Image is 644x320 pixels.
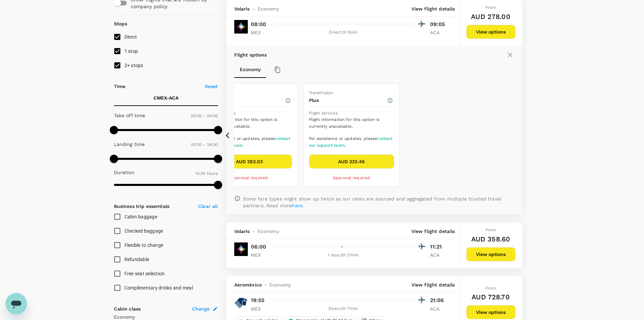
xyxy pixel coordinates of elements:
[114,204,170,209] strong: Business trip essentials
[471,11,510,22] h6: AUD 278.00
[292,203,303,208] a: here
[124,228,163,234] span: Checked baggage
[207,97,285,104] p: Basic
[153,94,178,101] p: CMEX - ACA
[114,112,145,119] p: Take off time
[114,141,145,148] p: Landing time
[234,242,248,256] img: Y4
[5,293,27,315] iframe: Button to launch messaging window
[272,252,415,259] div: 1 stop , 5h 21min
[250,228,258,235] span: -
[430,252,447,258] p: ACA
[114,306,141,312] strong: Cabin class
[192,305,210,312] span: Change
[269,281,291,288] span: Economy
[243,195,514,209] p: Some fare types might show up twice as our rates are sourced and aggregated from multiple trusted...
[309,111,338,115] span: Flight services
[466,25,516,39] button: View options
[207,116,292,130] span: Flight information for this option is currently unavailable.
[114,169,135,176] p: Duration
[333,175,370,180] span: Approval required
[258,5,279,12] span: Economy
[198,203,218,210] p: Clear all
[124,48,138,54] span: 1 stop
[124,34,137,40] span: Direct
[466,247,516,261] button: View options
[124,63,143,68] span: 2+ stops
[466,305,516,319] button: View options
[471,234,510,244] h6: AUD 358.60
[411,5,455,12] p: View flight details
[430,305,447,312] p: ACA
[191,142,218,147] span: 00:00 - 24:00
[250,5,258,12] span: -
[234,62,266,78] button: Economy
[430,296,447,304] p: 21:06
[207,135,292,149] span: For assistance or updates, please .
[430,20,447,28] p: 09:05
[205,83,218,90] p: Reset
[191,113,218,118] span: 00:00 - 24:00
[309,135,394,149] span: For assistance or updates, please .
[411,281,455,288] p: View flight details
[231,175,268,180] span: Approval required
[411,228,455,235] p: View flight details
[472,292,510,302] h6: AUD 728.70
[234,281,262,288] span: Aeroméxico
[258,228,279,235] span: Economy
[124,214,157,219] span: Cabin baggage
[234,20,248,34] img: Y4
[309,154,394,169] button: AUD 332.46
[114,21,127,26] strong: Stops
[195,171,218,176] span: 12.24 hours
[251,243,266,251] p: 06:00
[234,5,250,12] span: Volaris
[485,228,496,232] span: From
[485,286,496,291] span: From
[251,252,268,258] p: MEX
[114,83,126,90] p: Time
[234,296,248,310] img: AM
[207,154,292,169] button: AUD 293.03
[309,90,333,95] span: Travelfusion
[124,285,193,291] span: Complimentary drinks and meal
[251,305,268,312] p: MEX
[234,228,250,235] span: Volaris
[124,271,165,276] span: Free seat selection
[272,305,415,312] div: Direct , 1h 11min
[124,242,164,248] span: Flexible to change
[251,29,268,36] p: MEX
[262,281,269,288] span: -
[124,257,149,262] span: Refundable
[309,116,394,130] span: Flight information for this option is currently unavailable.
[234,51,267,58] p: Flight options
[430,243,447,251] p: 11:21
[309,97,387,104] p: Plus
[430,29,447,36] p: ACA
[251,20,266,28] p: 08:00
[251,296,265,304] p: 19:55
[272,29,415,36] div: Direct , 1h 5min
[485,5,496,10] span: From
